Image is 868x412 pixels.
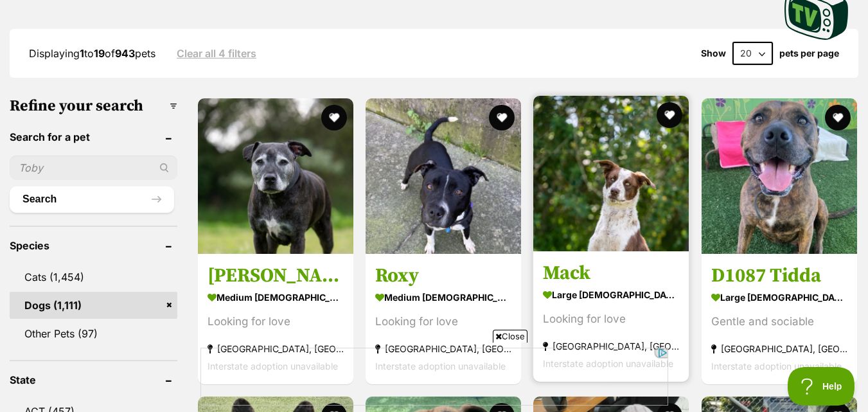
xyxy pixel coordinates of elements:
img: Mack - Bull Arab x Australian Kelpie Dog [533,96,689,251]
iframe: Help Scout Beacon - Open [788,367,855,406]
strong: 1 [80,47,84,60]
a: [PERSON_NAME] medium [DEMOGRAPHIC_DATA] Dog Looking for love [GEOGRAPHIC_DATA], [GEOGRAPHIC_DATA]... [198,254,353,384]
span: Interstate adoption unavailable [711,361,842,372]
a: Cats (1,454) [10,264,177,291]
strong: [GEOGRAPHIC_DATA], [GEOGRAPHIC_DATA] [711,340,847,357]
header: Search for a pet [10,131,177,143]
a: Other Pets (97) [10,320,177,347]
button: favourite [825,105,851,130]
span: Displaying to of pets [29,47,155,60]
label: pets per page [779,48,839,58]
strong: 19 [94,47,105,60]
span: Close [493,330,527,343]
span: Show [701,48,726,58]
a: Mack large [DEMOGRAPHIC_DATA] Dog Looking for love [GEOGRAPHIC_DATA], [GEOGRAPHIC_DATA] Interstat... [533,251,689,382]
h3: D1087 Tidda [711,264,847,288]
header: Species [10,240,177,251]
strong: large [DEMOGRAPHIC_DATA] Dog [711,288,847,307]
img: Bruce Lee - Staffordshire Bull Terrier Dog [198,98,353,254]
header: State [10,374,177,386]
a: D1087 Tidda large [DEMOGRAPHIC_DATA] Dog Gentle and sociable [GEOGRAPHIC_DATA], [GEOGRAPHIC_DATA]... [702,254,857,384]
a: Clear all 4 filters [177,48,256,59]
div: Looking for love [375,313,511,330]
div: Looking for love [543,310,679,328]
a: Roxy medium [DEMOGRAPHIC_DATA] Dog Looking for love [GEOGRAPHIC_DATA], [GEOGRAPHIC_DATA] Intersta... [366,254,521,384]
strong: large [DEMOGRAPHIC_DATA] Dog [543,285,679,304]
strong: [GEOGRAPHIC_DATA], [GEOGRAPHIC_DATA] [543,337,679,355]
img: Roxy - Staffordshire Bull Terrier Dog [366,98,521,254]
a: Dogs (1,111) [10,292,177,319]
strong: medium [DEMOGRAPHIC_DATA] Dog [208,288,344,307]
strong: [GEOGRAPHIC_DATA], [GEOGRAPHIC_DATA] [375,340,511,357]
strong: medium [DEMOGRAPHIC_DATA] Dog [375,288,511,307]
strong: [GEOGRAPHIC_DATA], [GEOGRAPHIC_DATA] [208,340,344,357]
h3: Mack [543,261,679,285]
button: Search [10,186,174,212]
button: favourite [657,102,683,128]
h3: Refine your search [10,97,177,115]
h3: [PERSON_NAME] [208,264,344,288]
img: D1087 Tidda - American Staffordshire Terrier Dog [702,98,857,254]
h3: Roxy [375,264,511,288]
button: favourite [321,105,347,130]
strong: 943 [115,47,135,60]
iframe: Advertisement [200,348,668,406]
button: favourite [489,105,515,130]
div: Gentle and sociable [711,313,847,330]
input: Toby [10,156,177,180]
div: Looking for love [208,313,344,330]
